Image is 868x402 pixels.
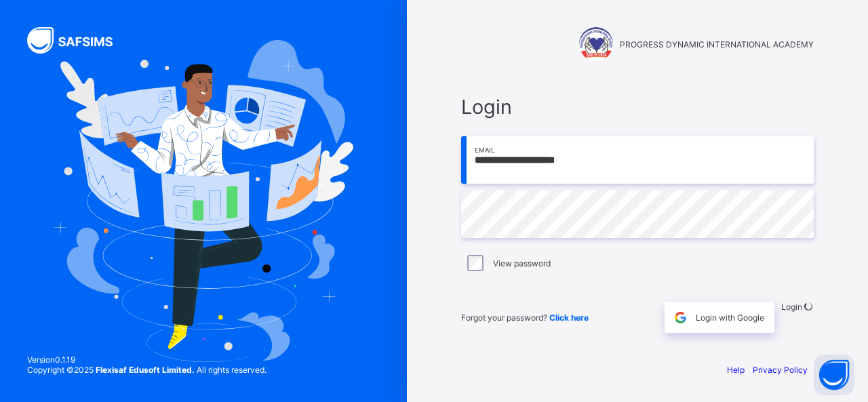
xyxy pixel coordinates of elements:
[673,310,688,325] img: google.396cfc9801f0270233282035f929180a.svg
[549,313,589,323] a: Click here
[27,365,267,375] span: Copyright © 2025 All rights reserved.
[727,365,745,375] a: Help
[781,302,802,312] span: Login
[27,355,267,365] span: Version 0.1.19
[620,39,814,49] span: PROGRESS DYNAMIC INTERNATIONAL ACADEMY
[54,40,353,361] img: Hero Image
[461,95,814,119] span: Login
[27,27,129,54] img: SAFSIMS Logo
[96,365,195,375] strong: Flexisaf Edusoft Limited.
[753,365,808,375] a: Privacy Policy
[696,313,764,323] span: Login with Google
[814,355,854,395] button: Open asap
[493,258,551,268] label: View password
[461,313,589,323] span: Forgot your password?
